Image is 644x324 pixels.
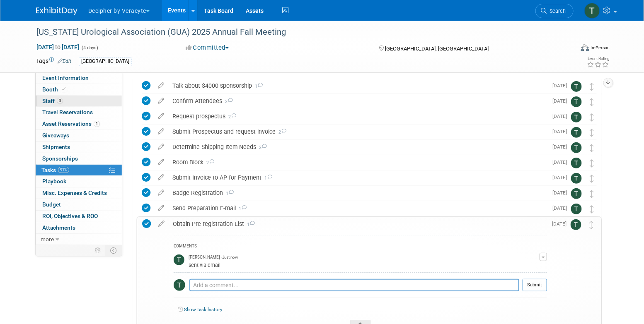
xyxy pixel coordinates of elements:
[590,205,594,213] i: Move task
[552,175,571,180] span: [DATE]
[42,224,75,231] span: Attachments
[58,167,69,173] span: 91%
[183,43,232,52] button: Committed
[571,112,582,122] img: Tony Alvarado
[169,217,547,231] div: Obtain Pre-registration List
[42,213,98,219] span: ROI, Objectives & ROO
[223,191,234,196] span: 1
[189,261,540,269] div: sent via email
[571,127,582,138] img: Tony Alvarado
[42,155,78,162] span: Sponsorships
[36,107,122,118] a: Travel Reservations
[276,130,286,135] span: 2
[34,25,561,40] div: [US_STATE] Urological Association (GUA) 2025 Annual Fall Meeting
[154,143,168,151] a: edit
[571,96,582,107] img: Tony Alvarado
[36,130,122,141] a: Giveaways
[571,158,582,168] img: Tony Alvarado
[105,245,122,256] td: Toggle Event Tabs
[261,175,272,181] span: 1
[535,4,574,18] a: Search
[552,113,571,119] span: [DATE]
[154,189,168,197] a: edit
[36,96,122,107] a: Staff3
[590,113,594,121] i: Move task
[168,201,547,215] div: Send Preparation E-mail
[36,234,122,245] a: more
[236,206,247,211] span: 1
[154,220,169,228] a: edit
[36,72,122,84] a: Event Information
[36,118,122,130] a: Asset Reservations1
[571,204,582,214] img: Tony Alvarado
[168,140,547,154] div: Determine Shipping Item Needs
[552,159,571,165] span: [DATE]
[42,178,66,185] span: Playbook
[589,221,593,229] i: Move task
[523,279,547,291] button: Submit
[36,153,122,164] a: Sponsorships
[571,219,581,230] img: Tony Alvarado
[222,99,233,104] span: 2
[571,188,582,199] img: Tony Alvarado
[189,254,238,260] span: [PERSON_NAME] - Just now
[168,186,547,200] div: Badge Registration
[552,190,571,196] span: [DATE]
[36,187,122,199] a: Misc. Expenses & Credits
[62,87,66,91] i: Booth reservation complete
[41,167,69,173] span: Tasks
[168,94,547,108] div: Confirm Attendees
[581,44,589,51] img: Format-Inperson.png
[256,145,267,150] span: 2
[525,43,610,55] div: Event Format
[590,83,594,91] i: Move task
[552,144,571,150] span: [DATE]
[36,84,122,95] a: Booth
[154,97,168,105] a: edit
[552,129,571,134] span: [DATE]
[154,204,168,212] a: edit
[590,98,594,106] i: Move task
[168,125,547,139] div: Submit Prospectus and request invoice
[590,159,594,167] i: Move task
[591,45,610,51] div: In-Person
[590,190,594,198] i: Move task
[154,128,168,135] a: edit
[590,144,594,152] i: Move task
[36,199,122,210] a: Budget
[36,176,122,187] a: Playbook
[36,43,80,51] span: [DATE] [DATE]
[571,142,582,153] img: Tony Alvarado
[168,79,547,93] div: Talk about $4000 sponsorship
[42,98,63,104] span: Staff
[168,155,547,169] div: Room Block
[154,113,168,120] a: edit
[154,82,168,89] a: edit
[36,165,122,176] a: Tasks91%
[552,98,571,104] span: [DATE]
[203,160,214,166] span: 2
[58,58,71,64] a: Edit
[552,83,571,89] span: [DATE]
[174,254,184,265] img: Tony Alvarado
[42,120,100,127] span: Asset Reservations
[154,158,168,166] a: edit
[587,57,610,61] div: Event Rating
[168,109,547,123] div: Request prospectus
[42,190,107,196] span: Misc. Expenses & Credits
[174,279,185,291] img: Tony Alvarado
[571,81,582,92] img: Tony Alvarado
[42,109,93,115] span: Travel Reservations
[174,242,547,251] div: COMMENTS
[590,129,594,137] i: Move task
[91,245,105,256] td: Personalize Event Tab Strip
[184,307,222,312] a: Show task history
[168,170,547,185] div: Submit Invoice to AP for Payment
[81,45,98,50] span: (4 days)
[547,8,566,14] span: Search
[385,46,489,52] span: [GEOGRAPHIC_DATA], [GEOGRAPHIC_DATA]
[57,98,63,104] span: 3
[36,211,122,222] a: ROI, Objectives & ROO
[42,144,70,150] span: Shipments
[244,222,255,227] span: 1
